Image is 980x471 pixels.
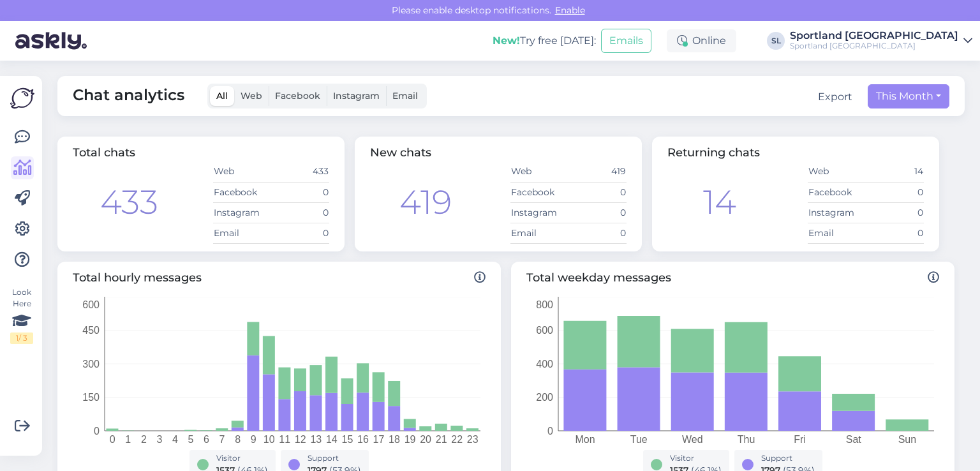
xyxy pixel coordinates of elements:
div: SL [767,32,785,50]
span: New chats [370,146,431,160]
img: Askly Logo [10,86,34,110]
tspan: Wed [682,434,703,445]
tspan: 800 [536,299,553,310]
tspan: 20 [420,434,431,445]
tspan: Thu [738,434,755,445]
button: Emails [601,29,651,53]
div: Visitor [216,452,268,464]
a: Sportland [GEOGRAPHIC_DATA]Sportland [GEOGRAPHIC_DATA] [790,31,972,51]
td: 0 [866,223,924,243]
td: 419 [568,161,627,182]
span: Total chats [73,146,135,160]
tspan: 21 [436,434,447,445]
tspan: 150 [82,392,100,403]
div: Visitor [670,452,722,464]
div: Look Here [10,287,33,344]
td: Email [510,223,568,243]
tspan: 3 [156,434,162,445]
td: 433 [271,161,329,182]
td: 0 [866,202,924,223]
tspan: 19 [405,434,416,445]
td: 0 [568,202,627,223]
td: 0 [866,182,924,202]
span: Web [241,90,262,101]
div: Try free [DATE]: [493,33,596,49]
td: 14 [866,161,924,182]
div: 1 / 3 [10,333,33,344]
tspan: Sun [898,434,916,445]
tspan: 15 [341,434,353,445]
tspan: 23 [467,434,479,445]
tspan: Sat [846,434,862,445]
div: Sportland [GEOGRAPHIC_DATA] [790,41,958,51]
td: Instagram [808,202,866,223]
button: Export [818,89,852,105]
div: Support [308,452,361,464]
td: Facebook [213,182,271,202]
tspan: 400 [536,358,553,369]
span: Chat analytics [73,84,184,108]
tspan: 450 [82,325,100,336]
tspan: 14 [326,434,338,445]
td: 0 [568,223,627,243]
tspan: 9 [251,434,256,445]
span: Returning chats [667,146,760,160]
tspan: Tue [630,434,648,445]
b: New! [493,34,520,47]
tspan: 11 [279,434,290,445]
tspan: 0 [110,434,115,445]
tspan: 12 [295,434,306,445]
tspan: 17 [373,434,385,445]
td: Instagram [510,202,568,223]
tspan: 4 [172,434,178,445]
td: 0 [271,223,329,243]
tspan: 8 [235,434,241,445]
tspan: 600 [82,299,100,310]
td: 0 [271,182,329,202]
tspan: 7 [219,434,225,445]
div: 419 [399,177,452,227]
td: Instagram [213,202,271,223]
span: Total weekday messages [526,269,939,287]
tspan: 1 [125,434,131,445]
tspan: 300 [82,358,100,369]
td: Email [808,223,866,243]
td: Facebook [510,182,568,202]
tspan: 18 [389,434,400,445]
td: Web [213,161,271,182]
td: Web [510,161,568,182]
span: Email [392,90,418,101]
tspan: 600 [536,325,553,336]
tspan: 10 [264,434,275,445]
span: Total hourly messages [73,269,486,287]
span: Instagram [333,90,380,101]
button: This Month [868,84,949,108]
tspan: 13 [310,434,322,445]
tspan: 0 [94,425,100,436]
tspan: Fri [794,434,806,445]
div: Sportland [GEOGRAPHIC_DATA] [790,31,958,41]
span: All [216,90,228,101]
td: Email [213,223,271,243]
tspan: Mon [575,434,595,445]
div: Online [667,29,736,52]
tspan: 200 [536,392,553,403]
tspan: 0 [547,425,553,436]
span: Enable [551,4,589,16]
td: 0 [271,202,329,223]
div: 14 [703,177,736,227]
tspan: 6 [204,434,209,445]
td: Web [808,161,866,182]
div: Support [761,452,815,464]
tspan: 5 [188,434,194,445]
td: Facebook [808,182,866,202]
tspan: 2 [141,434,147,445]
td: 0 [568,182,627,202]
div: 433 [100,177,158,227]
span: Facebook [275,90,320,101]
tspan: 16 [357,434,369,445]
tspan: 22 [451,434,463,445]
